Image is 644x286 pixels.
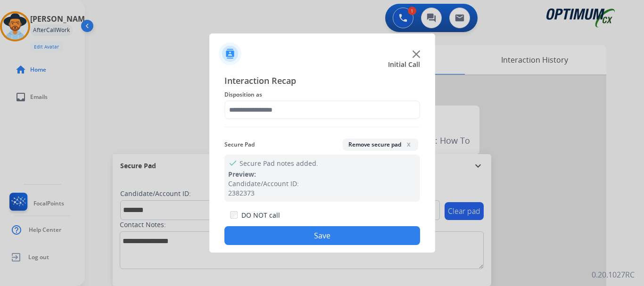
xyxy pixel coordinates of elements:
mat-icon: check [228,158,236,166]
div: Candidate/Account ID: 2382373 [228,179,416,198]
span: Interaction Recap [224,74,420,89]
p: 0.20.1027RC [592,269,635,280]
div: Secure Pad notes added. [224,155,420,202]
span: Initial Call [388,60,420,69]
button: Save [224,226,420,245]
span: x [405,140,413,148]
button: Remove secure padx [343,139,418,151]
img: contact-recap-line.svg [224,127,420,127]
span: Secure Pad [224,139,255,150]
img: contactIcon [219,42,241,65]
span: Disposition as [224,89,420,100]
label: DO NOT call [241,211,280,220]
span: Preview: [228,170,256,179]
